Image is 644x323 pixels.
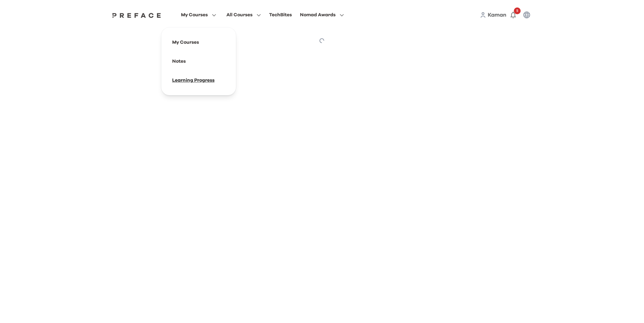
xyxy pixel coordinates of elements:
img: Preface Logo [110,13,163,18]
a: Preface Logo [110,12,163,18]
span: 5 [514,7,521,14]
div: TechBites [269,11,292,19]
span: All Courses [226,11,253,19]
button: All Courses [224,11,263,19]
a: My Courses [172,40,199,45]
button: Nomad Awards [298,11,346,19]
a: Learning Progress [172,78,215,83]
span: My Courses [181,11,208,19]
a: Kaman [488,11,506,19]
span: Kaman [488,12,506,18]
button: My Courses [179,11,218,19]
a: Notes [172,59,186,64]
button: 5 [506,8,520,22]
span: Nomad Awards [300,11,336,19]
